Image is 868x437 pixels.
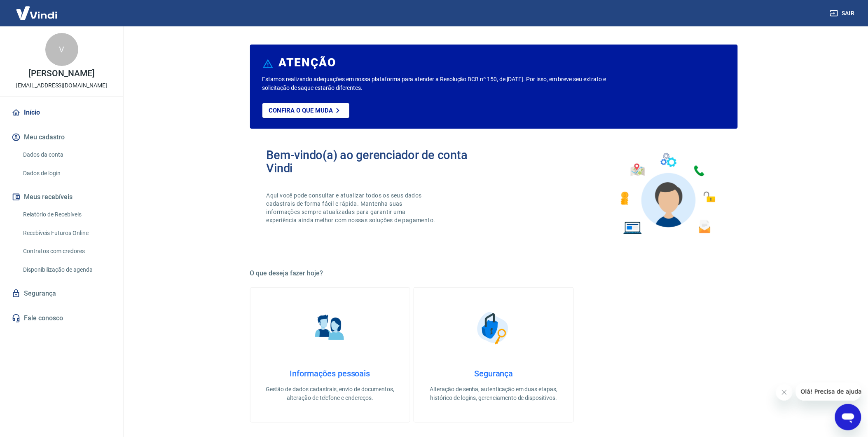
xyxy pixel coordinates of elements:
img: Informações pessoais [309,308,351,349]
h4: Informações pessoais [264,369,397,378]
p: [PERSON_NAME] [28,69,94,78]
a: Disponibilização de agenda [20,261,113,278]
button: Meu cadastro [10,128,113,146]
a: SegurançaSegurançaAlteração de senha, autenticação em duas etapas, histórico de logins, gerenciam... [414,287,574,423]
img: Vindi [10,0,63,26]
a: Confira o que muda [262,103,349,118]
button: Sair [828,6,858,21]
button: Meus recebíveis [10,188,113,206]
img: Imagem de um avatar masculino com diversos icones exemplificando as funcionalidades do gerenciado... [613,148,721,240]
p: Alteração de senha, autenticação em duas etapas, histórico de logins, gerenciamento de dispositivos. [427,385,560,402]
a: Início [10,103,113,122]
a: Segurança [10,284,113,303]
a: Dados de login [20,165,113,182]
p: Gestão de dados cadastrais, envio de documentos, alteração de telefone e endereços. [264,385,397,402]
a: Dados da conta [20,146,113,163]
p: [EMAIL_ADDRESS][DOMAIN_NAME] [16,81,107,90]
h6: ATENÇÃO [278,59,336,67]
a: Recebíveis Futuros Online [20,225,113,242]
a: Contratos com credores [20,243,113,260]
h2: Bem-vindo(a) ao gerenciador de conta Vindi [267,148,494,175]
h5: O que deseja fazer hoje? [250,269,738,277]
a: Relatório de Recebíveis [20,206,113,223]
iframe: Botão para abrir a janela de mensagens [835,404,861,430]
iframe: Mensagem da empresa [796,383,861,401]
div: V [45,33,78,66]
iframe: Fechar mensagem [776,384,793,401]
a: Fale conosco [10,309,113,327]
p: Confira o que muda [269,107,333,114]
h4: Segurança [427,369,560,378]
span: Olá! Precisa de ajuda? [5,6,69,12]
a: Informações pessoaisInformações pessoaisGestão de dados cadastrais, envio de documentos, alteraçã... [250,287,410,423]
p: Aqui você pode consultar e atualizar todos os seus dados cadastrais de forma fácil e rápida. Mant... [267,191,437,224]
p: Estamos realizando adequações em nossa plataforma para atender a Resolução BCB nº 150, de [DATE].... [262,75,633,92]
img: Segurança [473,308,514,349]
